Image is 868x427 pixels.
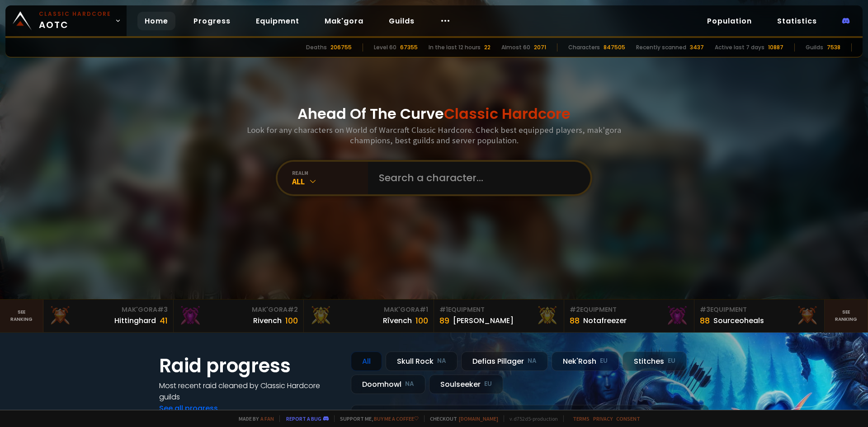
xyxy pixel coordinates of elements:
[444,103,571,124] span: Classic Hardcore
[568,43,600,52] div: Characters
[690,43,704,52] div: 3437
[616,415,640,422] a: Consent
[484,380,492,389] small: EU
[405,380,414,389] small: NA
[43,300,174,332] a: Mak'Gora#3Hittinghard41
[420,305,428,314] span: # 1
[386,352,458,371] div: Skull Rock
[374,415,419,422] a: Buy me a coffee
[504,415,558,422] span: v. d752d5 - production
[292,169,368,176] div: realm
[137,12,175,30] a: Home
[233,415,274,422] span: Made by
[382,12,422,30] a: Guilds
[260,415,274,422] a: a fan
[700,314,710,327] div: 88
[623,352,687,371] div: Stitches
[383,315,412,326] div: Rîvench
[770,12,824,30] a: Statistics
[39,10,111,18] small: Classic Hardcore
[288,305,298,314] span: # 2
[351,352,382,371] div: All
[351,375,425,394] div: Doomhowl
[5,5,127,36] a: Classic HardcoreAOTC
[570,305,580,314] span: # 2
[501,43,530,52] div: Almost 60
[600,357,608,366] small: EU
[429,375,503,394] div: Soulseeker
[439,305,448,314] span: # 1
[825,300,868,332] a: Seeranking
[570,305,689,314] div: Equipment
[415,314,428,327] div: 100
[593,415,613,422] a: Privacy
[604,43,625,52] div: 847505
[484,43,491,52] div: 22
[309,305,428,314] div: Mak'Gora
[159,352,340,380] h1: Raid progress
[159,403,218,413] a: See all progress
[636,43,686,52] div: Recently scanned
[694,300,825,332] a: #3Equipment88Sourceoheals
[424,415,498,422] span: Checkout
[439,305,558,314] div: Equipment
[570,314,580,327] div: 88
[243,125,625,145] h3: Look for any characters on World of Warcraft Classic Hardcore. Check best equipped players, mak'g...
[459,415,498,422] a: [DOMAIN_NAME]
[330,43,352,52] div: 206755
[159,380,340,403] h4: Most recent raid cleaned by Classic Hardcore guilds
[400,43,418,52] div: 67355
[285,314,298,327] div: 100
[114,315,156,326] div: Hittinghard
[304,300,434,332] a: Mak'Gora#1Rîvench100
[434,300,564,332] a: #1Equipment89[PERSON_NAME]
[700,12,759,30] a: Population
[439,314,449,327] div: 89
[157,305,168,314] span: # 3
[552,352,619,371] div: Nek'Rosh
[39,10,111,32] span: AOTC
[583,315,627,326] div: Notafreezer
[297,103,571,125] h1: Ahead Of The Curve
[528,357,537,366] small: NA
[827,43,840,52] div: 7538
[768,43,783,52] div: 10887
[160,314,168,327] div: 41
[317,12,371,30] a: Mak'gora
[806,43,823,52] div: Guilds
[374,43,396,52] div: Level 60
[253,315,282,326] div: Rivench
[437,357,446,366] small: NA
[334,415,419,422] span: Support me,
[564,300,694,332] a: #2Equipment88Notafreezer
[700,305,819,314] div: Equipment
[249,12,307,30] a: Equipment
[306,43,327,52] div: Deaths
[429,43,481,52] div: In the last 12 hours
[668,357,675,366] small: EU
[179,305,298,314] div: Mak'Gora
[286,415,321,422] a: Report a bug
[186,12,238,30] a: Progress
[453,315,514,326] div: [PERSON_NAME]
[174,300,304,332] a: Mak'Gora#2Rivench100
[573,415,590,422] a: Terms
[715,43,764,52] div: Active last 7 days
[49,305,168,314] div: Mak'Gora
[461,352,548,371] div: Defias Pillager
[700,305,710,314] span: # 3
[713,315,764,326] div: Sourceoheals
[373,162,580,194] input: Search a character...
[534,43,546,52] div: 2071
[292,176,368,187] div: All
